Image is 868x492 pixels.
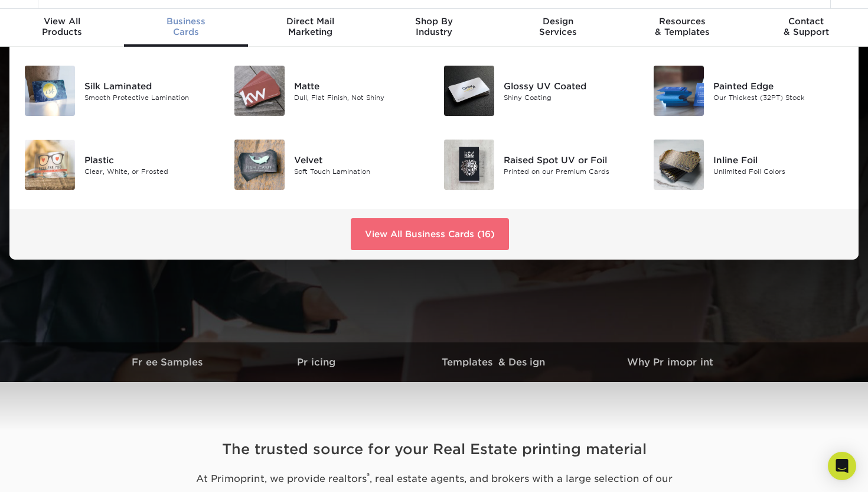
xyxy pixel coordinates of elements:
[744,16,868,37] div: & Support
[367,471,370,480] sup: ®
[652,135,844,195] a: Inline Foil Business Cards Inline Foil Unlimited Foil Colors
[828,452,856,480] div: Open Intercom Messenger
[444,66,494,116] img: Glossy UV Coated Business Cards
[248,16,372,27] span: Direct Mail
[443,135,635,195] a: Raised Spot UV or Foil Business Cards Raised Spot UV or Foil Printed on our Premium Cards
[234,66,285,116] img: Matte Business Cards
[25,140,75,190] img: Plastic Business Cards
[620,9,744,47] a: Resources& Templates
[248,16,372,37] div: Marketing
[294,166,425,176] div: Soft Touch Lamination
[652,61,844,121] a: Painted Edge Business Cards Painted Edge Our Thickest (32PT) Stock
[84,79,216,92] div: Silk Laminated
[3,456,100,488] iframe: Google Customer Reviews
[504,92,635,102] div: Shiny Coating
[504,153,635,166] div: Raised Spot UV or Foil
[234,140,285,190] img: Velvet Business Cards
[294,92,425,102] div: Dull, Flat Finish, Not Shiny
[504,166,635,176] div: Printed on our Premium Cards
[744,16,868,27] span: Contact
[620,16,744,37] div: & Templates
[504,79,635,92] div: Glossy UV Coated
[84,92,216,102] div: Smooth Protective Lamination
[620,16,744,27] span: Resources
[233,135,425,195] a: Velvet Business Cards Velvet Soft Touch Lamination
[84,153,216,166] div: Plastic
[248,9,372,47] a: Direct MailMarketing
[372,9,496,47] a: Shop ByIndustry
[24,61,216,121] a: Silk Laminated Business Cards Silk Laminated Smooth Protective Lamination
[124,16,248,37] div: Cards
[372,16,496,37] div: Industry
[233,61,425,121] a: Matte Business Cards Matte Dull, Flat Finish, Not Shiny
[443,61,635,121] a: Glossy UV Coated Business Cards Glossy UV Coated Shiny Coating
[84,166,216,176] div: Clear, White, or Frosted
[351,218,509,250] a: View All Business Cards (16)
[294,79,425,92] div: Matte
[496,9,620,47] a: DesignServices
[496,16,620,37] div: Services
[744,9,868,47] a: Contact& Support
[24,135,216,195] a: Plastic Business Cards Plastic Clear, White, or Frosted
[713,92,844,102] div: Our Thickest (32PT) Stock
[124,16,248,27] span: Business
[654,140,704,190] img: Inline Foil Business Cards
[496,16,620,27] span: Design
[372,16,496,27] span: Shop By
[25,66,75,116] img: Silk Laminated Business Cards
[713,79,844,92] div: Painted Edge
[89,439,779,460] h2: The trusted source for your Real Estate printing material
[294,153,425,166] div: Velvet
[713,153,844,166] div: Inline Foil
[713,166,844,176] div: Unlimited Foil Colors
[124,9,248,47] a: BusinessCards
[444,140,494,190] img: Raised Spot UV or Foil Business Cards
[654,66,704,116] img: Painted Edge Business Cards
